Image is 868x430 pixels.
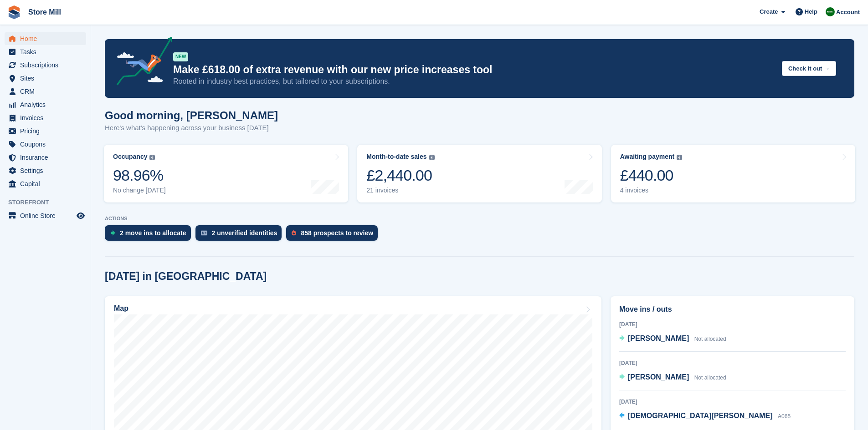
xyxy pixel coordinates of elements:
a: [PERSON_NAME] Not allocated [619,333,726,345]
div: Awaiting payment [620,153,675,161]
span: CRM [20,85,75,98]
span: Invoices [20,111,75,124]
a: menu [5,164,86,177]
span: [PERSON_NAME] [628,373,689,381]
span: Storefront [8,198,91,207]
a: menu [5,111,86,124]
span: Capital [20,177,75,190]
div: 858 prospects to review [301,229,373,237]
a: Store Mill [25,5,65,20]
p: Here's what's happening across your business [DATE] [105,123,278,133]
span: A065 [778,413,791,420]
p: ACTIONS [105,216,854,222]
a: menu [5,209,86,222]
a: Occupancy 98.96% No change [DATE] [104,145,348,202]
a: 2 unverified identities [195,225,287,245]
div: 2 move ins to allocate [120,229,186,237]
a: [PERSON_NAME] Not allocated [619,372,726,384]
a: menu [5,46,86,58]
span: Sites [20,72,75,85]
h2: Move ins / outs [619,304,846,315]
span: Settings [20,164,75,177]
img: price-adjustments-announcement-icon-8257ccfd72463d97f412b2fc003d46551f7dbcb40ab6d574587a9cd5c0d94... [109,37,173,89]
span: Create [760,7,778,16]
a: menu [5,32,86,45]
img: stora-icon-8386f47178a22dfd0bd8f6a31ec36ba5ce8667c1dd55bd0f319d3a0aa187defe.svg [7,5,21,19]
span: Pricing [20,125,75,137]
div: 2 unverified identities [212,229,277,237]
span: Account [836,8,860,17]
span: Online Store [20,209,75,222]
span: Coupons [20,138,75,151]
div: Occupancy [113,153,147,161]
img: icon-info-grey-7440780725fd019a000dd9b08b2336e03edf1995a4989e88bcd33f0948082b44.svg [429,155,435,160]
img: verify_identity-adf6edd0f0f0b5bbfe63781bf79b02c33cf7c696d77639b501bdc392416b5a36.svg [201,230,207,236]
img: move_ins_to_allocate_icon-fdf77a2bb77ea45bf5b3d319d69a93e2d87916cf1d5bf7949dd705db3b84f3ca.svg [110,230,115,236]
div: 21 invoices [366,187,434,194]
img: icon-info-grey-7440780725fd019a000dd9b08b2336e03edf1995a4989e88bcd33f0948082b44.svg [149,155,155,160]
h2: Map [114,304,128,313]
span: Home [20,32,75,45]
div: 98.96% [113,166,166,185]
h2: [DATE] in [GEOGRAPHIC_DATA] [105,270,267,283]
a: menu [5,125,86,137]
h1: Good morning, [PERSON_NAME] [105,109,278,121]
span: Not allocated [694,374,726,381]
div: [DATE] [619,359,846,367]
div: £440.00 [620,166,683,185]
span: Insurance [20,151,75,164]
div: £2,440.00 [366,166,434,185]
button: Check it out → [782,61,836,76]
a: 2 move ins to allocate [105,225,195,245]
a: menu [5,59,86,71]
a: [DEMOGRAPHIC_DATA][PERSON_NAME] A065 [619,410,791,422]
span: Tasks [20,46,75,58]
p: Make £618.00 of extra revenue with our new price increases tool [173,63,775,76]
span: [PERSON_NAME] [628,334,689,342]
a: menu [5,72,86,85]
p: Rooted in industry best practices, but tailored to your subscriptions. [173,76,775,86]
div: [DATE] [619,320,846,329]
div: NEW [173,52,188,61]
span: Subscriptions [20,59,75,71]
a: menu [5,85,86,98]
span: [DEMOGRAPHIC_DATA][PERSON_NAME] [628,412,773,420]
a: Awaiting payment £440.00 4 invoices [611,145,855,202]
img: prospect-51fa495bee0391a8d652442698ab0144808aea92771e9ea1ae160a38d050c398.svg [292,230,296,236]
div: 4 invoices [620,187,683,194]
img: icon-info-grey-7440780725fd019a000dd9b08b2336e03edf1995a4989e88bcd33f0948082b44.svg [677,155,682,160]
a: 858 prospects to review [286,225,382,245]
div: [DATE] [619,398,846,406]
div: Month-to-date sales [366,153,426,161]
span: Not allocated [694,336,726,342]
img: Angus [826,7,835,16]
a: menu [5,138,86,151]
a: Preview store [75,210,86,221]
span: Analytics [20,98,75,111]
a: menu [5,98,86,111]
span: Help [805,7,817,16]
a: menu [5,151,86,164]
a: menu [5,177,86,190]
a: Month-to-date sales £2,440.00 21 invoices [357,145,601,202]
div: No change [DATE] [113,187,166,194]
